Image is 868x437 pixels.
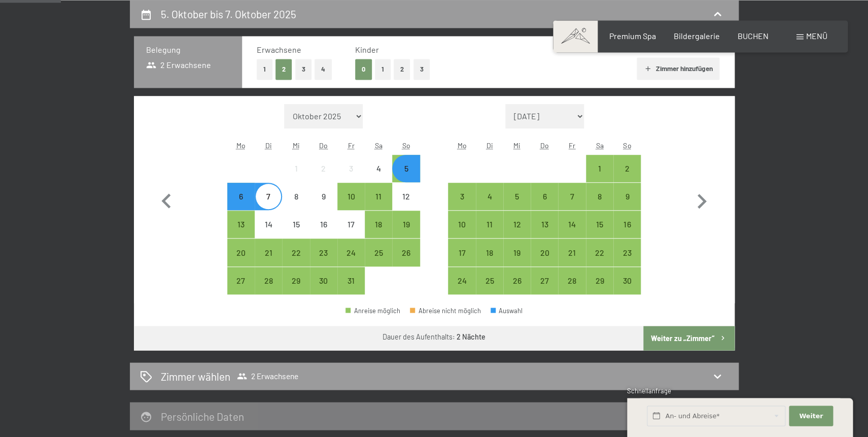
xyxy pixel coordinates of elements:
[477,249,502,274] div: 18
[532,220,557,246] div: 13
[366,249,391,274] div: 25
[806,31,827,41] span: Menü
[609,31,655,41] span: Premium Spa
[413,59,430,80] button: 3
[255,183,282,210] div: Tue Oct 07 2025
[643,326,734,350] button: Weiter zu „Zimmer“
[476,239,503,266] div: Anreise möglich
[531,239,558,266] div: Anreise möglich
[402,141,410,150] abbr: Sonntag
[295,59,312,80] button: 3
[292,141,299,150] abbr: Mittwoch
[256,220,281,246] div: 14
[531,267,558,294] div: Thu Nov 27 2025
[623,141,631,150] abbr: Sonntag
[532,277,557,302] div: 27
[337,155,365,182] div: Fri Oct 03 2025
[310,155,337,182] div: Thu Oct 02 2025
[310,183,337,210] div: Anreise nicht möglich
[457,332,485,341] b: 2 Nächte
[256,277,281,302] div: 28
[613,267,641,294] div: Anreise möglich
[491,307,523,314] div: Auswahl
[613,267,641,294] div: Sun Nov 30 2025
[558,267,585,294] div: Fri Nov 28 2025
[532,192,557,218] div: 6
[503,239,531,266] div: Anreise möglich
[265,141,272,150] abbr: Dienstag
[614,277,640,302] div: 30
[310,211,337,238] div: Anreise nicht möglich
[558,239,585,266] div: Fri Nov 21 2025
[310,239,337,266] div: Anreise möglich
[161,8,296,20] h2: 5. Oktober bis 7. Oktober 2025
[531,183,558,210] div: Anreise möglich
[227,211,255,238] div: Mon Oct 13 2025
[586,239,613,266] div: Sat Nov 22 2025
[319,141,328,150] abbr: Donnerstag
[477,192,502,218] div: 4
[228,220,254,246] div: 13
[613,239,641,266] div: Sun Nov 23 2025
[365,239,392,266] div: Sat Oct 25 2025
[587,277,612,302] div: 29
[311,164,336,190] div: 2
[789,406,832,426] button: Weiter
[355,45,379,54] span: Kinder
[337,239,365,266] div: Anreise möglich
[227,267,255,294] div: Anreise möglich
[227,183,255,210] div: Anreise möglich
[393,164,419,190] div: 5
[559,277,584,302] div: 28
[255,211,282,238] div: Anreise nicht möglich
[392,183,420,210] div: Anreise nicht möglich
[531,211,558,238] div: Anreise möglich
[146,44,230,55] h3: Belegung
[152,104,181,295] button: Vorheriger Monat
[146,59,212,71] span: 2 Erwachsene
[476,267,503,294] div: Tue Nov 25 2025
[540,141,549,150] abbr: Donnerstag
[738,31,769,41] span: BUCHEN
[275,59,292,80] button: 2
[392,239,420,266] div: Anreise möglich
[366,192,391,218] div: 11
[393,192,419,218] div: 12
[392,155,420,182] div: Anreise möglich
[337,267,365,294] div: Anreise möglich
[282,211,309,238] div: Anreise nicht möglich
[283,249,308,274] div: 22
[365,155,392,182] div: Anreise nicht möglich
[337,211,365,238] div: Anreise nicht möglich
[486,141,493,150] abbr: Dienstag
[448,211,475,238] div: Mon Nov 10 2025
[393,249,419,274] div: 26
[283,277,308,302] div: 29
[476,183,503,210] div: Tue Nov 04 2025
[476,239,503,266] div: Tue Nov 18 2025
[310,155,337,182] div: Anreise nicht möglich
[449,249,474,274] div: 17
[586,267,613,294] div: Sat Nov 29 2025
[310,183,337,210] div: Thu Oct 09 2025
[282,211,309,238] div: Wed Oct 15 2025
[375,59,391,80] button: 1
[337,155,365,182] div: Anreise nicht möglich
[477,220,502,246] div: 11
[558,183,585,210] div: Fri Nov 07 2025
[365,239,392,266] div: Anreise möglich
[310,211,337,238] div: Thu Oct 16 2025
[449,277,474,302] div: 24
[392,239,420,266] div: Sun Oct 26 2025
[586,211,613,238] div: Anreise möglich
[256,249,281,274] div: 21
[532,249,557,274] div: 20
[531,239,558,266] div: Thu Nov 20 2025
[449,220,474,246] div: 10
[257,59,272,80] button: 1
[365,183,392,210] div: Anreise möglich
[338,220,364,246] div: 17
[448,183,475,210] div: Mon Nov 03 2025
[586,155,613,182] div: Anreise möglich
[337,211,365,238] div: Fri Oct 17 2025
